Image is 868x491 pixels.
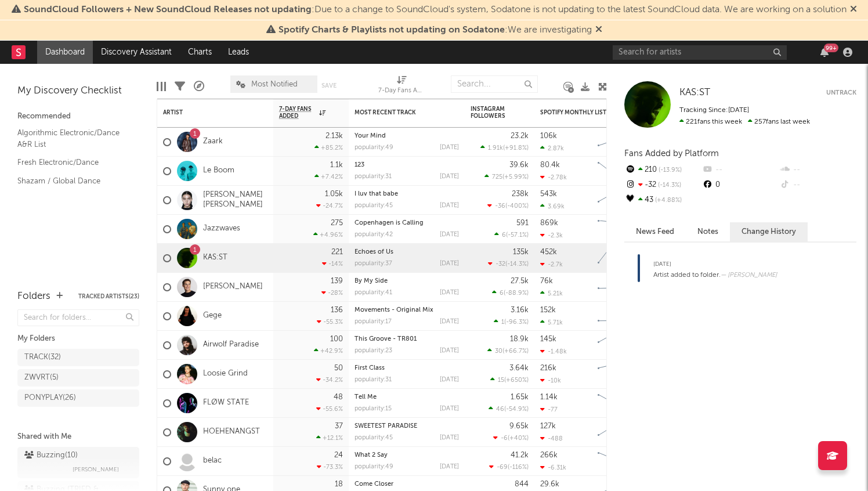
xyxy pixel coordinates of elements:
div: 145k [540,335,556,343]
span: 46 [496,406,504,413]
a: Loosie Grind [203,369,248,379]
span: +40 % [509,435,527,442]
div: -6.31k [540,464,566,471]
span: +5.99 % [504,174,527,180]
div: 1.1k [330,161,343,169]
a: Gege [203,311,222,321]
svg: Chart title [592,389,645,418]
div: Shared with Me [17,430,139,444]
div: popularity: 49 [355,464,393,470]
a: Come Closer [355,481,393,488]
div: ( ) [480,144,529,151]
div: 123 [355,162,459,168]
div: 275 [331,219,343,227]
a: SWEETEST PARADISE [355,423,417,429]
span: Dismiss [850,5,857,15]
div: [DATE] [440,174,459,180]
div: +85.2 % [314,144,343,151]
span: — [PERSON_NAME] [721,272,777,279]
div: Filters [175,70,185,103]
svg: Chart title [592,186,645,215]
button: Notes [686,222,730,241]
div: I luv that babe [355,191,459,197]
div: -1.48k [540,348,567,355]
div: By My Side [355,278,459,284]
div: -28 % [321,289,343,297]
div: -24.7 % [316,202,343,210]
span: -400 % [507,203,527,210]
svg: Chart title [592,447,645,476]
div: popularity: 17 [355,319,392,325]
div: What 2 Say [355,452,459,458]
a: [PERSON_NAME] [203,282,263,292]
div: ( ) [488,260,529,268]
div: 80.4k [540,161,560,169]
div: [DATE] [440,232,459,238]
div: -55.3 % [317,318,343,326]
span: Dismiss [595,26,602,35]
span: 6 [502,232,506,239]
div: +12.1 % [316,434,343,442]
div: -- [701,163,779,178]
a: HOEHENANGST [203,427,260,437]
div: 844 [515,481,529,488]
span: -57.1 % [508,232,527,239]
a: Copenhagen is Calling [355,220,424,226]
div: 136 [331,306,343,314]
a: [PERSON_NAME] [PERSON_NAME] [203,190,267,210]
span: -14.3 % [507,261,527,268]
div: ( ) [494,231,529,239]
div: -55.6 % [316,405,343,413]
svg: Chart title [592,302,645,331]
span: -116 % [509,464,527,471]
a: FLØW STATE [203,398,249,408]
div: 41.2k [511,452,529,459]
div: 591 [516,219,529,227]
a: ZWVRT(5) [17,369,139,387]
div: Echoes of Us [355,249,459,255]
div: ( ) [487,347,529,355]
a: First Class [355,365,385,371]
button: Save [321,82,337,89]
div: Spotify Monthly Listeners [540,109,627,116]
div: 2.13k [325,132,343,140]
div: -2.78k [540,174,567,181]
div: Most Recent Track [355,109,442,116]
span: -32 [496,261,505,268]
div: [DATE] [440,348,459,354]
svg: Chart title [592,157,645,186]
div: ( ) [490,376,529,384]
span: +650 % [506,377,527,384]
a: PONYPLAY(26) [17,389,139,407]
span: 725 [492,174,502,180]
div: popularity: 41 [355,290,392,296]
div: [DATE] [440,319,459,325]
div: 29.6k [540,481,559,488]
div: 221 [331,248,343,256]
span: Artist added to folder. [653,272,721,279]
div: 9.65k [509,423,529,430]
div: popularity: 31 [355,377,392,383]
a: Algorithmic Electronic/Dance A&R List [17,127,128,150]
input: Search for folders... [17,309,139,326]
a: Dashboard [37,41,93,64]
button: Tracked Artists(23) [78,294,139,299]
div: ( ) [494,318,529,326]
span: Tracking Since: [DATE] [679,107,749,114]
span: KAS:ST [679,88,710,98]
div: popularity: 37 [355,261,392,267]
div: TRACK ( 32 ) [24,351,61,364]
span: 221 fans this week [679,118,742,125]
div: 135k [513,248,529,256]
div: ( ) [493,434,529,442]
div: -73.3 % [317,463,343,471]
div: First Class [355,365,459,371]
div: ( ) [489,463,529,471]
a: Tell Me [355,394,377,400]
span: 1 [501,319,504,326]
span: SoundCloud Followers + New SoundCloud Releases not updating [24,5,312,15]
div: -2.7k [540,261,563,268]
div: 1.14k [540,393,558,401]
span: +4.88 % [653,197,682,204]
div: popularity: 45 [355,203,393,209]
